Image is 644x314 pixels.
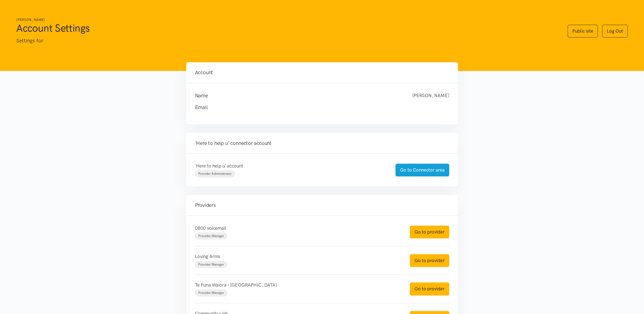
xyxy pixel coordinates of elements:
[410,226,449,238] a: Go to provider
[195,201,449,209] h4: Providers
[16,17,557,23] h6: [PERSON_NAME]
[195,69,449,76] h4: Account
[195,162,385,170] p: 'Here to help u' account
[198,234,224,238] span: Provider Manager
[195,139,449,147] h4: 'Here to help u' connector account
[410,282,449,295] a: Go to provider
[195,253,399,260] p: Loving Arms
[195,92,401,100] h4: Name
[16,37,557,45] p: Settings for
[198,291,224,295] span: Provider Manager
[198,172,232,176] span: Provider Administrator
[568,25,598,38] a: Public site
[410,254,449,267] a: Go to provider
[602,25,628,38] a: Log Out
[195,281,399,289] p: Te Puna Waiora - [GEOGRAPHIC_DATA]
[198,263,224,266] span: Provider Manager
[195,225,399,232] p: 0800 voicemail
[395,164,449,176] a: Go to Connector area
[407,92,455,100] div: [PERSON_NAME]
[16,21,557,35] h1: Account Settings
[195,104,438,111] h4: Email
